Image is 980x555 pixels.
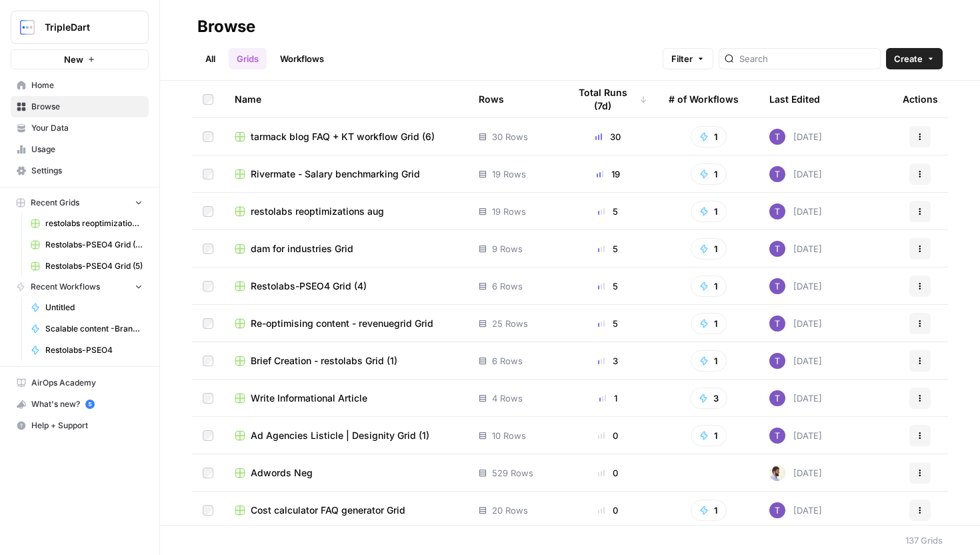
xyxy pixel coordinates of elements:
[31,79,143,91] span: Home
[769,390,822,406] div: [DATE]
[88,401,91,408] text: 5
[11,394,149,415] button: What's new? 5
[691,500,727,521] button: 1
[251,242,353,255] span: dam for industries Grid
[235,205,457,218] a: restolabs reoptimizations aug
[251,130,435,143] span: tarmack blog FAQ + KT workflow Grid (6)
[11,372,149,394] a: AirOps Academy
[769,353,822,369] div: [DATE]
[31,281,100,293] span: Recent Workflows
[691,275,727,297] button: 1
[769,166,822,182] div: [DATE]
[235,280,457,293] a: Restolabs-PSEO4 Grid (4)
[569,242,647,255] div: 5
[691,201,727,222] button: 1
[569,81,647,117] div: Total Runs (7d)
[11,49,149,69] button: New
[197,16,255,37] div: Browse
[569,167,647,181] div: 19
[235,354,457,368] a: Brief Creation - restolabs Grid (1)
[11,394,148,414] div: What's new?
[15,15,39,39] img: TripleDart Logo
[769,129,785,145] img: ogabi26qpshj0n8lpzr7tvse760o
[894,52,923,65] span: Create
[886,48,943,69] button: Create
[251,392,367,405] span: Write Informational Article
[272,48,332,69] a: Workflows
[691,238,727,259] button: 1
[739,52,875,65] input: Search
[45,217,143,229] span: restolabs reoptimizations aug
[569,429,647,442] div: 0
[251,205,384,218] span: restolabs reoptimizations aug
[11,193,149,213] button: Recent Grids
[45,344,143,356] span: Restolabs-PSEO4
[235,167,457,181] a: Rivermate - Salary benchmarking Grid
[691,163,727,185] button: 1
[251,317,433,330] span: Re-optimising content - revenuegrid Grid
[569,504,647,517] div: 0
[45,302,143,314] span: Untitled
[691,126,727,147] button: 1
[492,466,533,480] span: 529 Rows
[769,502,785,518] img: ogabi26qpshj0n8lpzr7tvse760o
[235,242,457,255] a: dam for industries Grid
[769,502,822,518] div: [DATE]
[251,167,420,181] span: Rivermate - Salary benchmarking Grid
[663,48,713,69] button: Filter
[492,504,528,517] span: 20 Rows
[492,130,528,143] span: 30 Rows
[251,280,367,293] span: Restolabs-PSEO4 Grid (4)
[64,53,83,66] span: New
[11,160,149,181] a: Settings
[197,48,223,69] a: All
[769,166,785,182] img: ogabi26qpshj0n8lpzr7tvse760o
[769,465,785,481] img: ykaosv8814szsqn64d2bp9dhkmx9
[569,205,647,218] div: 5
[769,428,822,444] div: [DATE]
[235,392,457,405] a: Write Informational Article
[769,428,785,444] img: ogabi26qpshj0n8lpzr7tvse760o
[31,420,143,432] span: Help + Support
[31,377,143,389] span: AirOps Academy
[31,165,143,177] span: Settings
[25,255,149,277] a: Restolabs-PSEO4 Grid (5)
[235,429,457,442] a: Ad Agencies Listicle | Designity Grid (1)
[671,52,693,65] span: Filter
[492,354,523,368] span: 6 Rows
[691,425,727,446] button: 1
[769,241,785,257] img: ogabi26qpshj0n8lpzr7tvse760o
[235,504,457,517] a: Cost calculator FAQ generator Grid
[25,340,149,361] a: Restolabs-PSEO4
[769,81,820,117] div: Last Edited
[769,353,785,369] img: ogabi26qpshj0n8lpzr7tvse760o
[11,75,149,96] a: Home
[45,323,143,335] span: Scalable content -Brandlife
[669,81,739,117] div: # of Workflows
[235,317,457,330] a: Re-optimising content - revenuegrid Grid
[569,466,647,480] div: 0
[569,130,647,143] div: 30
[31,101,143,113] span: Browse
[769,390,785,406] img: ogabi26qpshj0n8lpzr7tvse760o
[492,280,523,293] span: 6 Rows
[251,504,405,517] span: Cost calculator FAQ generator Grid
[903,81,938,117] div: Actions
[31,143,143,155] span: Usage
[479,81,504,117] div: Rows
[85,400,95,409] a: 5
[569,280,647,293] div: 5
[769,278,822,294] div: [DATE]
[569,317,647,330] div: 5
[492,167,526,181] span: 19 Rows
[769,278,785,294] img: ogabi26qpshj0n8lpzr7tvse760o
[25,318,149,340] a: Scalable content -Brandlife
[769,203,822,219] div: [DATE]
[769,203,785,219] img: ogabi26qpshj0n8lpzr7tvse760o
[25,213,149,234] a: restolabs reoptimizations aug
[492,242,523,255] span: 9 Rows
[769,316,785,332] img: ogabi26qpshj0n8lpzr7tvse760o
[492,429,526,442] span: 10 Rows
[45,21,125,34] span: TripleDart
[11,415,149,436] button: Help + Support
